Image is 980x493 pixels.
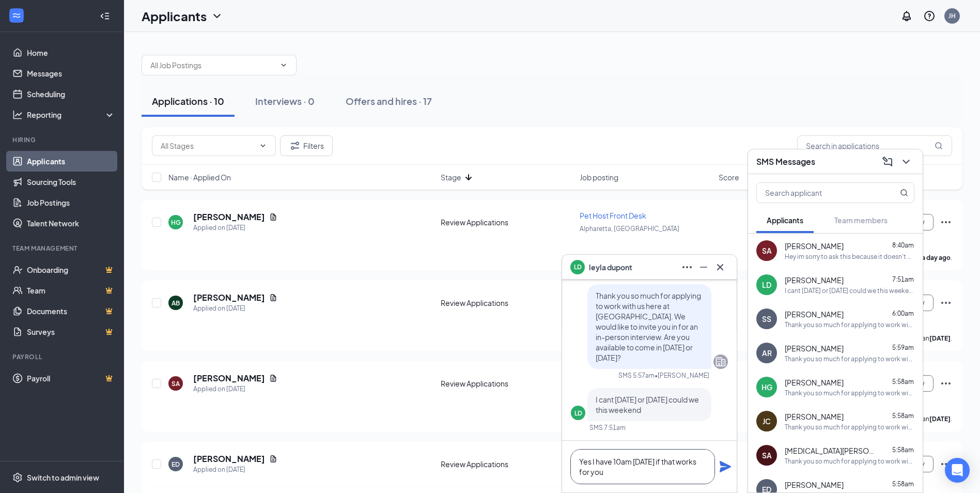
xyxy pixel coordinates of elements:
div: Open Intercom Messenger [945,458,970,483]
svg: WorkstreamLogo [11,10,22,21]
h5: [PERSON_NAME] [193,453,265,465]
div: Applications · 10 [152,95,224,107]
div: Review Applications [441,298,573,308]
button: ComposeMessage [879,153,896,170]
b: [DATE] [929,415,951,423]
span: 5:59am [892,344,914,351]
a: OnboardingCrown [27,259,115,280]
a: Scheduling [27,84,115,104]
div: HG [171,218,181,227]
span: Name · Applied On [168,172,231,182]
h3: SMS Messages [756,156,815,167]
span: leyla dupont [589,261,632,273]
div: Review Applications [441,378,573,389]
b: a day ago [922,254,951,261]
a: SurveysCrown [27,321,115,342]
div: Offers and hires · 17 [346,95,432,107]
h5: [PERSON_NAME] [193,211,265,223]
svg: ArrowDown [462,171,475,183]
svg: Document [269,455,277,463]
div: Review Applications [441,217,573,227]
svg: Analysis [12,110,23,120]
svg: Notifications [900,10,913,22]
svg: ChevronDown [900,156,912,168]
div: LD [762,280,771,290]
a: Applicants [27,151,115,172]
div: Interviews · 0 [255,95,315,107]
input: Search in applications [797,135,952,156]
div: Applied on [DATE] [193,223,277,233]
h1: Applicants [142,7,207,25]
svg: QuestionInfo [923,10,936,22]
a: TeamCrown [27,280,115,301]
span: Pet Host Front Desk [580,211,646,220]
div: SMS 7:51am [589,423,626,432]
div: Applied on [DATE] [193,465,277,475]
div: HG [761,382,772,392]
b: [DATE] [929,334,951,342]
div: Hey im sorry to ask this because it doesn't make me look good but i just got off of work and im e... [785,252,914,261]
div: Thank you so much for applying to work with us here at [GEOGRAPHIC_DATA]. We would like to invite... [785,457,914,466]
span: Applicants [767,215,803,225]
button: ChevronDown [898,153,914,170]
span: 6:00am [892,310,914,317]
svg: Ellipses [940,458,952,470]
a: PayrollCrown [27,368,115,389]
div: Switch to admin view [27,472,99,483]
button: Ellipses [679,259,695,275]
span: [PERSON_NAME] [785,377,844,388]
div: AB [172,299,180,307]
a: Job Postings [27,192,115,213]
svg: Filter [289,140,301,152]
div: Thank you so much for applying to work with us here at [GEOGRAPHIC_DATA]. We would like to invite... [785,389,914,397]
svg: Ellipses [681,261,693,273]
div: Team Management [12,244,113,253]
svg: Plane [719,460,732,473]
svg: MagnifyingGlass [900,189,908,197]
button: Cross [712,259,728,275]
a: Talent Network [27,213,115,234]
div: SMS 5:57am [618,371,655,380]
span: I cant [DATE] or [DATE] could we this weekend [596,395,699,414]
span: Thank you so much for applying to work with us here at [GEOGRAPHIC_DATA]. We would like to invite... [596,291,701,362]
div: Thank you so much for applying to work with us here at [GEOGRAPHIC_DATA]. We would like to invite... [785,423,914,432]
div: Thank you so much for applying to work with us here at [GEOGRAPHIC_DATA]. We would like to invite... [785,355,914,363]
span: 5:58am [892,480,914,488]
svg: ComposeMessage [881,156,894,168]
textarea: Yes I have 10am [DATE] if that works for you [570,449,715,484]
div: Payroll [12,352,113,361]
svg: Document [269,294,277,302]
span: • [PERSON_NAME] [655,371,709,380]
div: LD [574,409,582,418]
svg: ChevronDown [211,10,223,22]
div: AR [762,348,772,358]
div: SA [762,245,772,256]
a: Home [27,42,115,63]
span: Team members [834,215,888,225]
svg: Ellipses [940,216,952,228]
input: All Stages [161,140,255,151]
span: 7:51am [892,275,914,283]
h5: [PERSON_NAME] [193,373,265,384]
span: Alpharetta, [GEOGRAPHIC_DATA] [580,225,679,233]
div: Applied on [DATE] [193,303,277,314]
svg: Document [269,374,277,382]
span: 5:58am [892,446,914,454]
span: [PERSON_NAME] [785,411,844,422]
div: JH [948,11,956,20]
div: I cant [DATE] or [DATE] could we this weekend [785,286,914,295]
div: Thank you so much for applying to work with us here at [GEOGRAPHIC_DATA]. We would like to invite... [785,320,914,329]
span: 5:58am [892,412,914,420]
svg: ChevronDown [259,142,267,150]
svg: Minimize [697,261,710,273]
button: Minimize [695,259,712,275]
button: Filter Filters [280,135,333,156]
svg: Collapse [100,11,110,21]
div: ED [172,460,180,469]
span: [PERSON_NAME] [785,275,844,285]
span: [PERSON_NAME] [785,241,844,251]
div: Review Applications [441,459,573,469]
div: Hiring [12,135,113,144]
svg: ChevronDown [279,61,288,69]
svg: Cross [714,261,726,273]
